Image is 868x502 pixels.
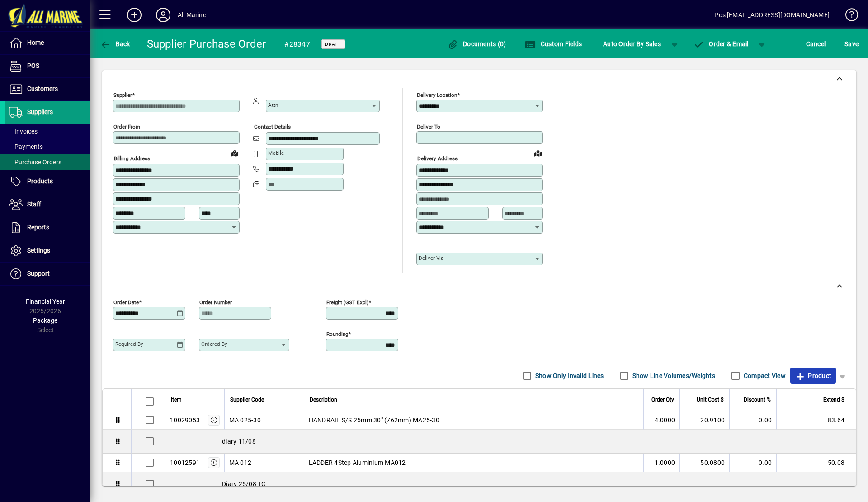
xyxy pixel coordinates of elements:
[744,395,771,405] span: Discount %
[310,395,337,405] span: Description
[27,177,53,185] span: Products
[5,170,90,193] a: Products
[27,85,58,92] span: Customers
[33,317,57,324] span: Package
[9,158,61,166] span: Purchase Orders
[729,411,776,430] td: 0.00
[603,37,661,51] span: Auto Order By Sales
[178,8,206,22] div: All Marine
[326,299,368,305] mat-label: Freight (GST excl)
[227,146,242,160] a: View on map
[309,458,406,467] span: LADDER 4Step Aluminium MA012
[170,458,200,467] div: 10012591
[224,454,304,472] td: MA 012
[631,371,715,380] label: Show Line Volumes/Weights
[26,298,65,305] span: Financial Year
[325,41,342,47] span: Draft
[804,36,828,52] button: Cancel
[599,36,665,52] button: Auto Order By Sales
[171,395,182,405] span: Item
[268,150,284,156] mat-label: Mobile
[9,128,38,135] span: Invoices
[729,454,776,472] td: 0.00
[165,430,856,453] div: diary 11/08
[5,239,90,262] a: Settings
[697,395,724,405] span: Unit Cost $
[842,36,861,52] button: Save
[201,341,227,347] mat-label: Ordered by
[693,40,749,48] span: Order & Email
[643,411,679,430] td: 4.0000
[651,395,674,405] span: Order Qty
[9,143,43,150] span: Payments
[113,299,139,305] mat-label: Order date
[27,201,41,208] span: Staff
[5,154,90,170] a: Purchase Orders
[679,454,729,472] td: 50.0800
[113,92,132,98] mat-label: Supplier
[448,40,506,48] span: Documents (0)
[531,146,545,160] a: View on map
[417,92,457,98] mat-label: Delivery Location
[525,40,582,48] span: Custom Fields
[170,416,200,425] div: 10029053
[149,7,178,23] button: Profile
[268,102,278,108] mat-label: Attn
[27,270,50,277] span: Support
[742,371,786,380] label: Compact View
[795,368,831,383] span: Product
[27,39,44,46] span: Home
[689,36,753,52] button: Order & Email
[445,36,509,52] button: Documents (0)
[5,124,90,139] a: Invoices
[5,193,90,216] a: Staff
[90,36,140,52] app-page-header-button: Back
[5,78,90,100] a: Customers
[309,416,439,425] span: HANDRAIL S/S 25mm 30" (762mm) MA25-30
[419,255,443,261] mat-label: Deliver via
[679,411,729,430] td: 20.9100
[27,247,50,254] span: Settings
[823,395,844,405] span: Extend $
[806,37,826,51] span: Cancel
[776,411,856,430] td: 83.64
[27,108,53,115] span: Suppliers
[5,139,90,154] a: Payments
[5,216,90,239] a: Reports
[100,40,130,48] span: Back
[224,411,304,430] td: MA 025-30
[714,8,830,22] div: Pos [EMAIL_ADDRESS][DOMAIN_NAME]
[790,368,836,384] button: Product
[230,395,264,405] span: Supplier Code
[326,330,348,337] mat-label: Rounding
[27,224,49,231] span: Reports
[533,371,604,380] label: Show Only Invalid Lines
[113,124,140,130] mat-label: Order from
[165,472,856,496] div: Diary 25/08 TC
[776,454,856,472] td: 50.08
[5,55,90,77] a: POS
[199,299,232,305] mat-label: Order number
[839,2,857,31] a: Knowledge Base
[115,341,143,347] mat-label: Required by
[120,7,149,23] button: Add
[284,37,310,52] div: #28347
[643,454,679,472] td: 1.0000
[844,40,848,48] span: S
[417,124,440,130] mat-label: Deliver To
[5,32,90,54] a: Home
[27,62,39,69] span: POS
[5,263,90,285] a: Support
[844,37,859,51] span: ave
[147,37,266,51] div: Supplier Purchase Order
[98,36,132,52] button: Back
[523,36,584,52] button: Custom Fields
